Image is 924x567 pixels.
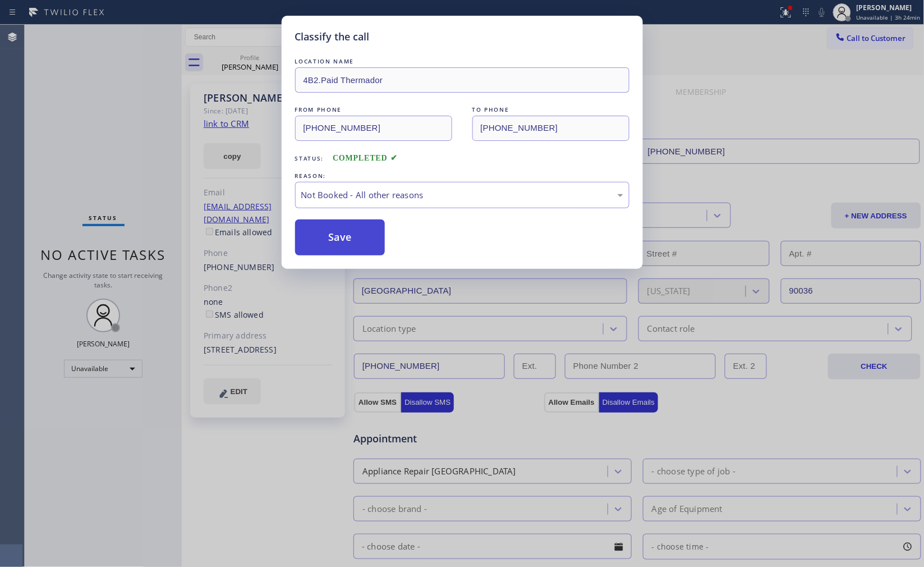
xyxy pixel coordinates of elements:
[295,104,452,116] div: FROM PHONE
[295,29,370,44] h5: Classify the call
[295,154,324,162] span: Status:
[295,220,385,255] button: Save
[295,116,452,141] input: From phone
[295,170,629,182] div: REASON:
[472,104,629,116] div: TO PHONE
[301,189,623,202] div: Not Booked - All other reasons
[333,154,398,162] span: COMPLETED
[295,56,629,67] div: LOCATION NAME
[472,116,629,141] input: To phone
